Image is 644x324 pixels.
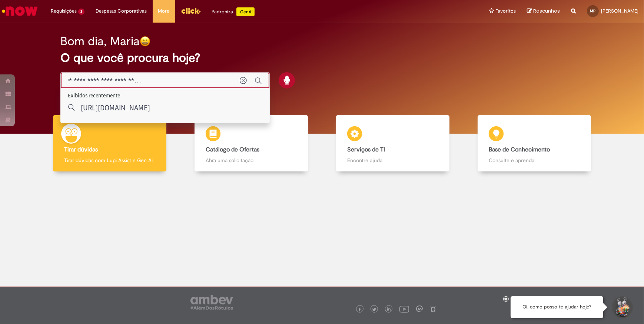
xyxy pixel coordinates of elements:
div: Oi, como posso te ajudar hoje? [511,296,603,318]
a: Tirar dúvidas Tirar dúvidas com Lupi Assist e Gen Ai [39,115,180,172]
img: logo_footer_youtube.png [399,304,409,314]
img: logo_footer_linkedin.png [387,307,391,312]
span: [PERSON_NAME] [601,8,638,14]
p: Tirar dúvidas com Lupi Assist e Gen Ai [64,157,155,164]
b: Serviços de TI [347,146,385,153]
p: Consulte e aprenda [489,157,580,164]
img: logo_footer_naosei.png [430,305,436,312]
b: Catálogo de Ofertas [206,146,259,153]
img: logo_footer_twitter.png [372,308,376,311]
img: happy-face.png [140,36,150,47]
a: Serviços de TI Encontre ajuda [322,115,464,172]
img: logo_footer_ambev_rotulo_gray.png [190,295,233,310]
span: 2 [78,9,84,15]
img: click_logo_yellow_360x200.png [181,5,201,16]
a: Catálogo de Ofertas Abra uma solicitação [180,115,322,172]
span: Rascunhos [533,7,560,14]
h2: Bom dia, Maria [60,35,140,48]
span: Requisições [51,7,77,15]
p: Abra uma solicitação [206,157,297,164]
img: ServiceNow [1,4,39,19]
button: Iniciar Conversa de Suporte [611,296,633,318]
h2: O que você procura hoje? [60,51,584,64]
p: Encontre ajuda [347,157,438,164]
span: More [158,7,170,15]
p: +GenAi [236,7,255,16]
a: Base de Conhecimento Consulte e aprenda [464,115,605,172]
img: logo_footer_facebook.png [358,308,362,311]
span: Despesas Corporativas [96,7,147,15]
img: logo_footer_workplace.png [416,305,423,312]
a: Rascunhos [527,8,560,15]
b: Base de Conhecimento [489,146,550,153]
b: Tirar dúvidas [64,146,98,153]
span: Favoritos [495,7,516,15]
div: Padroniza [212,7,255,16]
span: MP [590,9,596,13]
